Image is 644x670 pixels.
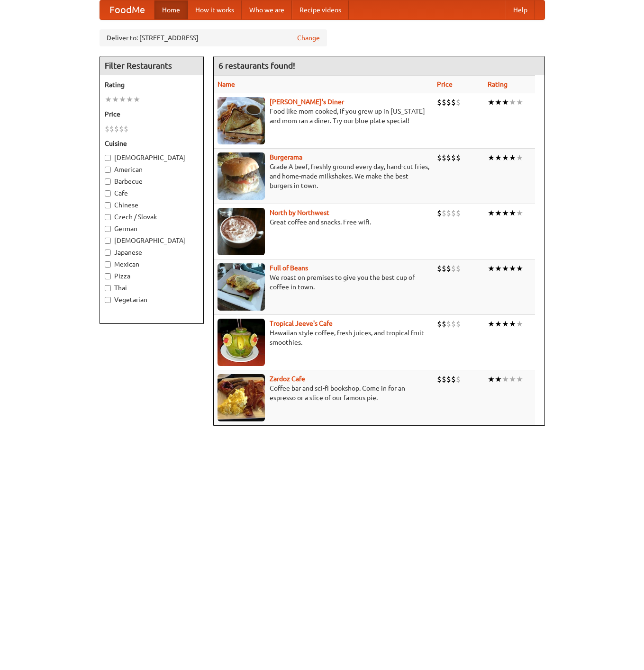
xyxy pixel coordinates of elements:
[105,94,112,105] li: ★
[495,97,502,107] li: ★
[119,94,126,105] li: ★
[495,263,502,274] li: ★
[456,263,461,274] li: $
[451,319,456,329] li: $
[114,124,119,134] li: $
[218,384,429,402] p: Coffee bar and sci-fi bookshop. Come in for an espresso or a slice of our famous pie.
[105,109,199,119] h5: Price
[105,202,111,208] input: Chinese
[270,264,308,272] a: Full of Beans
[105,124,109,134] li: $
[112,94,119,105] li: ★
[456,208,461,218] li: $
[509,208,516,218] li: ★
[105,139,199,148] h5: Cuisine
[509,97,516,107] li: ★
[442,152,446,163] li: $
[218,107,429,125] p: Food like mom cooked, if you grew up in [US_STATE] and mom ran a diner. Try our blue plate special!
[488,208,495,218] li: ★
[446,97,451,107] li: $
[126,94,133,105] li: ★
[516,263,523,274] li: ★
[442,208,446,218] li: $
[105,165,199,174] label: American
[218,319,265,366] img: jeeves.jpg
[502,208,509,218] li: ★
[437,374,442,384] li: $
[218,263,265,311] img: beans.jpg
[442,374,446,384] li: $
[516,97,523,107] li: ★
[509,374,516,384] li: ★
[105,250,111,256] input: Japanese
[105,153,199,162] label: [DEMOGRAPHIC_DATA]
[105,155,111,161] input: [DEMOGRAPHIC_DATA]
[270,320,333,327] a: Tropical Jeeve's Cafe
[495,152,502,163] li: ★
[495,208,502,218] li: ★
[456,97,461,107] li: $
[105,283,199,293] label: Thai
[100,29,327,46] div: Deliver to: [STREET_ADDRESS]
[188,0,242,19] a: How it works
[451,152,456,163] li: $
[100,56,203,75] h4: Filter Restaurants
[218,208,265,255] img: north.jpg
[516,319,523,329] li: ★
[218,97,265,144] img: sallys.jpg
[105,273,111,279] input: Pizza
[509,263,516,274] li: ★
[451,374,456,384] li: $
[502,374,509,384] li: ★
[270,375,305,383] a: Zardoz Cafe
[292,0,349,19] a: Recipe videos
[456,319,461,329] li: $
[446,319,451,329] li: $
[218,217,429,227] p: Great coffee and snacks. Free wifi.
[509,152,516,163] li: ★
[109,124,114,134] li: $
[218,152,265,200] img: burgerama.jpg
[105,80,199,89] h5: Rating
[105,177,199,186] label: Barbecue
[105,224,199,233] label: German
[488,80,508,88] a: Rating
[495,319,502,329] li: ★
[218,80,235,88] a: Name
[488,263,495,274] li: ★
[516,208,523,218] li: ★
[218,162,429,190] p: Grade A beef, freshly ground every day, hand-cut fries, and home-made milkshakes. We make the bes...
[105,259,199,269] label: Mexican
[124,124,128,134] li: $
[100,0,154,19] a: FoodMe
[437,263,442,274] li: $
[105,188,199,198] label: Cafe
[446,263,451,274] li: $
[270,209,329,216] b: North by Northwest
[154,0,188,19] a: Home
[437,80,453,88] a: Price
[488,319,495,329] li: ★
[516,374,523,384] li: ★
[502,97,509,107] li: ★
[105,214,111,220] input: Czech / Slovak
[446,208,451,218] li: $
[133,94,140,105] li: ★
[297,33,320,43] a: Change
[437,97,442,107] li: $
[105,271,199,281] label: Pizza
[105,179,111,185] input: Barbecue
[502,319,509,329] li: ★
[105,238,111,244] input: [DEMOGRAPHIC_DATA]
[105,212,199,222] label: Czech / Slovak
[105,295,199,304] label: Vegetarian
[105,236,199,245] label: [DEMOGRAPHIC_DATA]
[446,374,451,384] li: $
[442,263,446,274] li: $
[451,208,456,218] li: $
[488,97,495,107] li: ★
[105,297,111,303] input: Vegetarian
[105,200,199,210] label: Chinese
[105,285,111,291] input: Thai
